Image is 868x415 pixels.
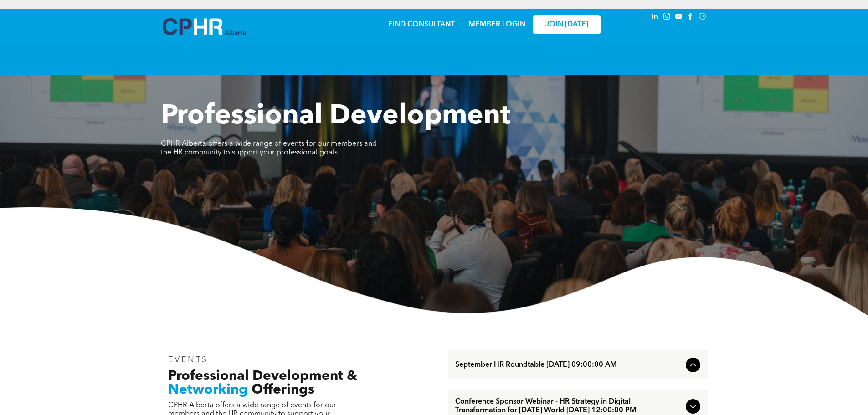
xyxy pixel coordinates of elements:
[533,15,601,34] a: JOIN [DATE]
[168,383,248,397] span: Networking
[455,398,682,415] span: Conference Sponsor Webinar - HR Strategy in Digital Transformation for [DATE] World [DATE] 12:00:...
[468,21,525,28] a: MEMBER LOGIN
[168,356,209,364] span: EVENTS
[545,20,588,29] span: JOIN [DATE]
[161,140,377,156] span: CPHR Alberta offers a wide range of events for our members and the HR community to support your p...
[674,11,684,24] a: youtube
[252,383,314,397] span: Offerings
[388,21,455,28] a: FIND CONSULTANT
[163,18,246,35] img: A blue and white logo for cp alberta
[168,369,357,383] span: Professional Development &
[698,11,708,24] a: Social network
[686,11,696,24] a: facebook
[650,11,660,24] a: linkedin
[455,361,682,369] span: September HR Roundtable [DATE] 09:00:00 AM
[662,11,672,24] a: instagram
[161,103,510,130] span: Professional Development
